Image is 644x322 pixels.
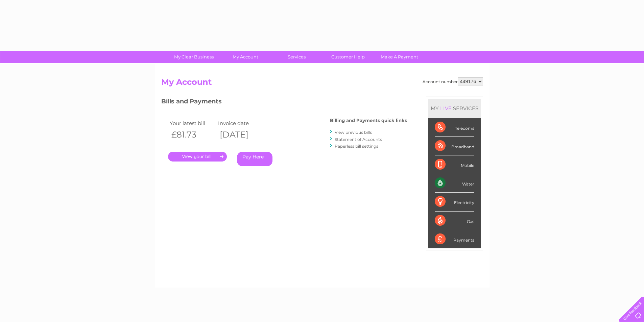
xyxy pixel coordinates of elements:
[435,118,474,137] div: Telecoms
[435,137,474,155] div: Broadband
[423,77,483,85] div: Account number
[166,51,222,63] a: My Clear Business
[435,193,474,211] div: Electricity
[168,119,217,128] td: Your latest bill
[435,212,474,230] div: Gas
[335,130,372,135] a: View previous bills
[237,152,272,166] a: Pay Here
[269,51,325,63] a: Services
[335,144,378,149] a: Paperless bill settings
[330,118,407,123] h4: Billing and Payments quick links
[168,152,227,162] a: .
[435,174,474,193] div: Water
[439,105,453,112] div: LIVE
[216,128,265,142] th: [DATE]
[320,51,376,63] a: Customer Help
[335,137,382,142] a: Statement of Accounts
[217,51,273,63] a: My Account
[216,119,265,128] td: Invoice date
[161,97,407,108] h3: Bills and Payments
[372,51,427,63] a: Make A Payment
[435,230,474,248] div: Payments
[168,128,217,142] th: £81.73
[435,155,474,174] div: Mobile
[428,99,481,118] div: MY SERVICES
[161,77,483,90] h2: My Account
